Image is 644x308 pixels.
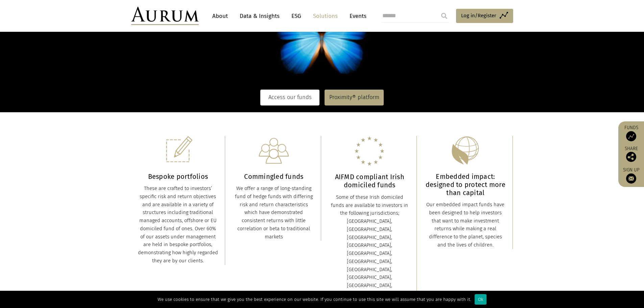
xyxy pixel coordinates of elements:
a: Funds [622,125,641,141]
a: Sign up [622,167,641,184]
a: Events [346,10,366,22]
h3: Embedded impact: designed to protect more than capital [425,172,506,197]
img: Access Funds [626,131,636,141]
div: Some of these Irish domiciled funds are available to investors in the following jurisdictions; [G... [330,193,410,306]
h3: Commingled funds [234,172,314,181]
div: Our embedded impact funds have been designed to help investors that want to make investment retur... [425,201,506,249]
div: These are crafted to investors’ specific risk and return objectives and are available in a variet... [138,185,218,265]
img: Aurum [131,7,199,25]
a: Data & Insights [236,10,283,22]
span: Log in/Register [461,11,496,20]
input: Submit [437,9,451,23]
img: Sign up to our newsletter [626,173,636,184]
div: We offer a range of long-standing fund of hedge funds with differing risk and return characterist... [234,185,314,241]
img: Share this post [626,152,636,162]
h3: AIFMD compliant Irish domiciled funds [330,173,410,189]
a: ESG [288,10,305,22]
a: Access our funds [260,90,319,105]
div: Ok [475,294,486,305]
div: Share [622,146,641,162]
a: About [209,10,231,22]
h3: Bespoke portfolios [138,172,218,181]
a: Proximity® platform [325,90,384,105]
a: Solutions [310,10,341,22]
a: Log in/Register [456,9,513,23]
